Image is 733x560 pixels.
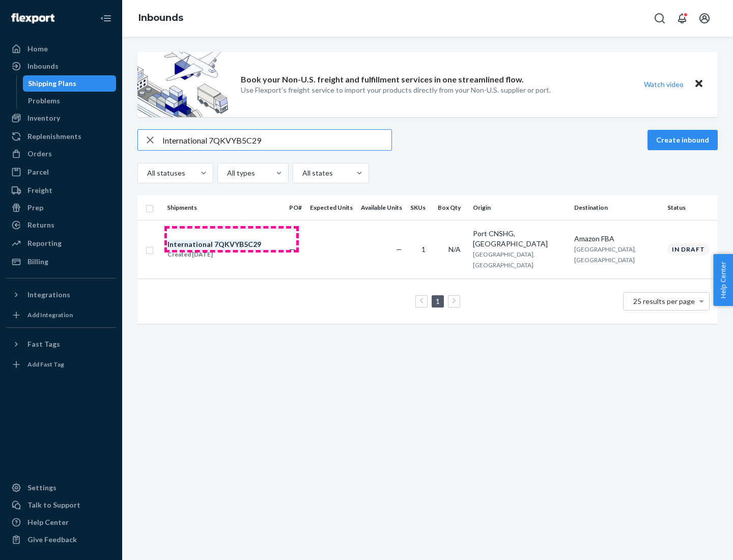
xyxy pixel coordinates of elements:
[11,13,54,23] img: Flexport logo
[27,360,64,369] div: Add Fast Tag
[167,240,213,248] em: International
[226,168,227,178] input: All types
[448,245,461,254] span: N/A
[214,240,261,248] em: 7QKVYB5C29
[6,307,116,323] a: Add Integration
[23,75,117,92] a: Shipping Plans
[647,130,718,150] button: Create inbound
[6,41,116,57] a: Home
[6,531,116,548] button: Give Feedback
[27,131,81,142] div: Replenishments
[434,195,469,220] th: Box Qty
[6,514,116,530] a: Help Center
[23,93,117,109] a: Problems
[6,128,116,145] a: Replenishments
[306,195,357,220] th: Expected Units
[6,497,116,513] a: Talk to Support
[473,229,566,249] div: Port CNSHG, [GEOGRAPHIC_DATA]
[27,44,48,54] div: Home
[637,77,690,92] button: Watch video
[6,146,116,162] a: Orders
[27,185,52,195] div: Freight
[285,195,306,220] th: PO#
[27,203,43,213] div: Prep
[574,245,636,264] span: [GEOGRAPHIC_DATA], [GEOGRAPHIC_DATA]
[138,12,183,23] a: Inbounds
[6,235,116,251] a: Reporting
[27,238,62,248] div: Reporting
[6,254,116,270] a: Billing
[163,195,285,220] th: Shipments
[96,8,116,29] button: Close Navigation
[167,249,261,260] div: Created [DATE]
[473,250,535,269] span: [GEOGRAPHIC_DATA], [GEOGRAPHIC_DATA]
[6,287,116,303] button: Integrations
[162,130,391,150] input: Search inbounds by name, destination, msku...
[692,77,706,92] button: Close
[396,245,402,254] span: —
[27,483,57,493] div: Settings
[713,254,733,306] button: Help Center
[27,535,77,545] div: Give Feedback
[241,74,524,86] p: Book your Non-U.S. freight and fulfillment services in one streamlined flow.
[146,168,147,178] input: All statuses
[241,85,551,95] p: Use Flexport’s freight service to import your products directly from your Non-U.S. supplier or port.
[357,195,406,220] th: Available Units
[28,78,76,89] div: Shipping Plans
[6,182,116,199] a: Freight
[27,167,49,177] div: Parcel
[130,4,191,33] ol: breadcrumbs
[633,297,695,305] span: 25 results per page
[6,480,116,496] a: Settings
[667,243,710,256] div: In draft
[650,8,670,29] button: Open Search Box
[27,339,60,349] div: Fast Tags
[27,517,69,527] div: Help Center
[434,297,442,305] a: Page 1 is your current page
[27,500,80,510] div: Talk to Support
[6,217,116,233] a: Returns
[406,195,434,220] th: SKUs
[570,195,663,220] th: Destination
[289,245,295,254] span: —
[421,245,426,254] span: 1
[574,234,659,244] div: Amazon FBA
[672,8,692,29] button: Open notifications
[469,195,570,220] th: Origin
[6,336,116,352] button: Fast Tags
[28,96,60,106] div: Problems
[27,149,52,159] div: Orders
[27,290,70,300] div: Integrations
[27,311,73,319] div: Add Integration
[663,195,718,220] th: Status
[27,61,59,71] div: Inbounds
[694,8,715,29] button: Open account menu
[6,110,116,126] a: Inventory
[6,164,116,180] a: Parcel
[6,58,116,74] a: Inbounds
[6,356,116,373] a: Add Fast Tag
[27,220,54,230] div: Returns
[6,200,116,216] a: Prep
[301,168,302,178] input: All states
[27,257,48,267] div: Billing
[27,113,60,123] div: Inventory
